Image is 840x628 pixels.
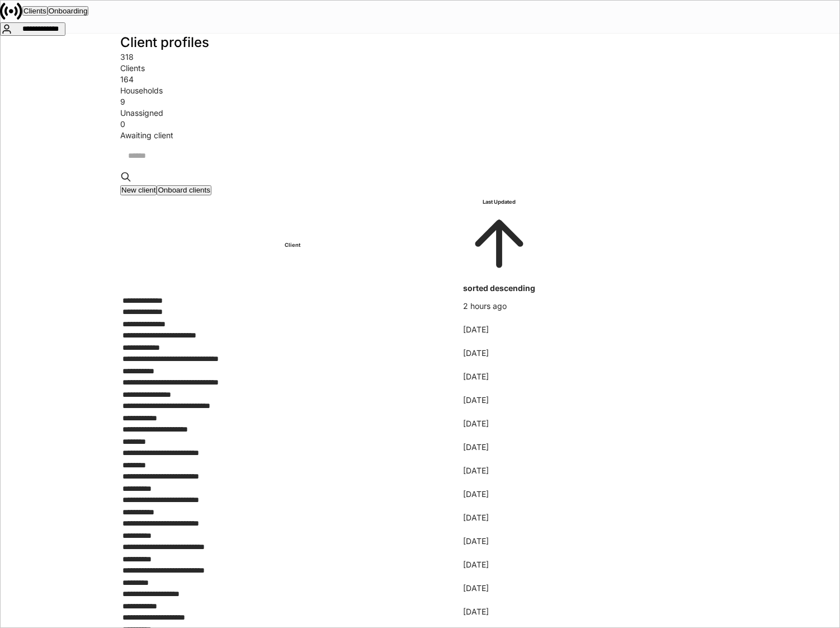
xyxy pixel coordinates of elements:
span: sorted descending [463,283,535,293]
div: Households [120,85,720,96]
div: Awaiting client [120,130,720,141]
p: [DATE] [463,418,535,429]
div: Clients [23,7,46,15]
div: 9 [120,96,720,107]
p: [DATE] [463,465,535,476]
div: Clients [120,63,720,74]
p: [DATE] [463,371,535,382]
span: Last Updatedsorted descending [463,196,535,293]
p: [DATE] [463,512,535,523]
h6: Last Updated [463,196,535,208]
p: [DATE] [463,489,535,500]
p: 2 hours ago [463,301,535,312]
div: 0Awaiting client [120,119,720,141]
p: [DATE] [463,395,535,406]
div: 0 [120,119,720,130]
button: New client [120,185,157,195]
div: 9Unassigned [120,96,720,119]
p: [DATE] [463,348,535,359]
div: New client [121,186,155,194]
h6: Client [122,240,462,251]
div: 164 [120,74,720,85]
button: Onboard clients [157,185,211,195]
button: Clients [22,6,48,16]
p: [DATE] [463,583,535,594]
button: Onboarding [48,6,89,16]
p: [DATE] [463,559,535,570]
div: Onboarding [49,7,88,15]
div: Unassigned [120,107,720,119]
h3: Client profiles [120,34,720,51]
p: [DATE] [463,324,535,335]
p: [DATE] [463,606,535,617]
div: Onboard clients [158,186,210,194]
p: [DATE] [463,536,535,547]
p: [DATE] [463,442,535,453]
div: 318 [120,51,720,63]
